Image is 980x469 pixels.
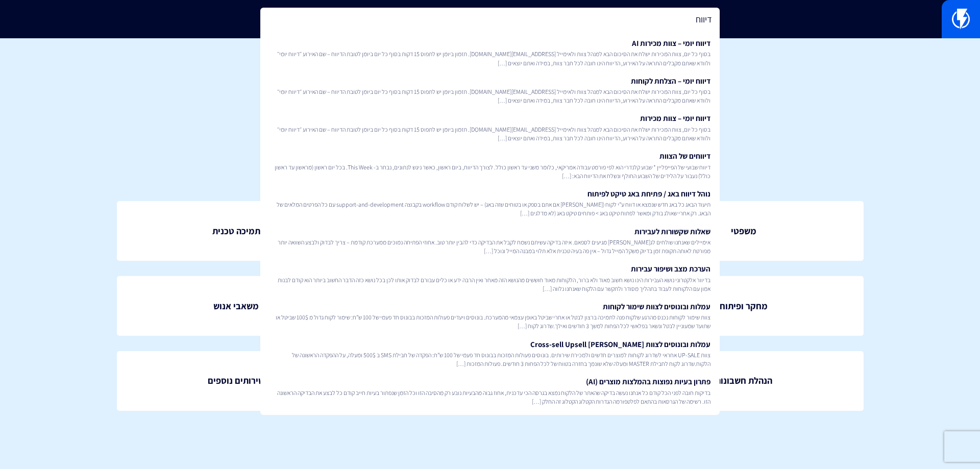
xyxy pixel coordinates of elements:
a: שירותים נוספים [117,351,356,411]
span: שירותים נוספים [208,374,264,387]
a: נוהל דיווח באג / פתיחת באג טיקט לפיתוחתיעוד הבאג כל באג חדש שנמצא או דווח ע”י לקוח ([PERSON_NAME]... [265,184,715,222]
span: משאבי אנוש [213,300,259,313]
a: הערכת מצב ושיפור עבירותבדיוור אלקטרוני נושא העבירות הינו נושא חשוב מאוד ולא ברור, הלקוחות מאוד חו... [265,259,715,297]
input: חיפוש מהיר... [260,8,720,31]
a: דיווח יומי – צוות מכירותבסוף כל יום, צוות המכירות ישלח את הסיכום הבא למנהל צוות ולאימייל [EMAIL_A... [265,109,715,146]
span: אימיילים שאנחנו שולחים לג[PERSON_NAME] מגיעים לספאם. איזה בדיקה עשיתם נשמח לקבל את הבדיקה כדי להב... [269,238,710,255]
span: דיווח שבועי של הפייפליין * שבוע קלנדרי הוא לפי פורמט עבודה אמריקאי, כלומר משני עד ראשון כולל. לצו... [269,163,710,180]
a: עמלות ובונוסים לצוות שימור לקוחותצוות שימור לקוחות נכנס מהרגע שלקוח פנה לתמיכה ברצון לבטל או אחרי... [265,297,715,335]
a: תמיכה טכנית [117,201,356,261]
span: בדיקות חובה לפני הכל קודם כל אנחנו נעשה בדיקה שהאתר של הלקוח נמצא בגרסה הכי עדכנית, אחוז גבוה מהב... [269,388,710,406]
span: משפטי [731,225,756,238]
span: בדיוור אלקטרוני נושא העבירות הינו נושא חשוב מאוד ולא ברור, הלקוחות מאוד חוששים מהנושא הזה מאחר וא... [269,276,710,293]
span: מחקר ופיתוח [720,300,768,313]
a: מחקר ופיתוח [624,276,863,336]
p: צוות פלאשי היקר , כאן תוכלו למצוא נהלים ותשובות לכל תפקיד בארגון שלנו שיעזרו לכם להצליח. [15,84,965,102]
span: תיעוד הבאג כל באג חדש שנמצא או דווח ע”י לקוח ([PERSON_NAME] אם אתם בספק או בטוחים שזה באג) – יש ל... [269,200,710,217]
span: תמיכה טכנית [212,225,260,238]
h1: מנהל ידע ארגוני [15,54,965,74]
a: פתרון בעיות נפוצות בהמלצות מוצרים (AI)בדיקות חובה לפני הכל קודם כל אנחנו נעשה בדיקה שהאתר של הלקו... [265,372,715,410]
span: הנהלת חשבונות [715,374,772,387]
a: שאלות שקשורות לעבירותאימיילים שאנחנו שולחים לג[PERSON_NAME] מגיעים לספאם. איזה בדיקה עשיתם נשמח ל... [265,222,715,260]
a: משאבי אנוש [117,276,356,336]
a: עמלות ובונוסים לצוות Cross-sell Upsell [PERSON_NAME]צוות UP-SALE אחראי לשדרוג לקוחות למוצרים חדשי... [265,335,715,373]
span: בסוף כל יום, צוות המכירות ישלח את הסיכום הבא למנהל צוות ולאימייל [EMAIL_ADDRESS][DOMAIN_NAME]. תז... [269,87,710,105]
span: צוות שימור לקוחות נכנס מהרגע שלקוח פנה לתמיכה ברצון לבטל או אחרי שביטל באופן עצמאי מהמערכת. בונוס... [269,313,710,330]
a: משפטי [624,201,863,261]
span: בסוף כל יום, צוות המכירות ישלח את הסיכום הבא למנהל צוות ולאימייל [EMAIL_ADDRESS][DOMAIN_NAME]. תז... [269,125,710,142]
span: בסוף כל יום, צוות המכירות ישלח את הסיכום הבא למנהל צוות ולאימייל [EMAIL_ADDRESS][DOMAIN_NAME]. תז... [269,50,710,67]
span: צוות UP-SALE אחראי לשדרוג לקוחות למוצרים חדשים ולמכירת שירותים. בונוסים פעולות המזכות בבונוס חד פ... [269,351,710,368]
a: הנהלת חשבונות [624,351,863,411]
a: דיווח יומי – צוות מכירות AIבסוף כל יום, צוות המכירות ישלח את הסיכום הבא למנהל צוות ולאימייל [EMAI... [265,34,715,71]
a: דיווחים של הצוותדיווח שבועי של הפייפליין * שבוע קלנדרי הוא לפי פורמט עבודה אמריקאי, כלומר משני עד... [265,146,715,184]
a: דיווח יומי – הצלחת לקוחותבסוף כל יום, צוות המכירות ישלח את הסיכום הבא למנהל צוות ולאימייל [EMAIL_... [265,71,715,109]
